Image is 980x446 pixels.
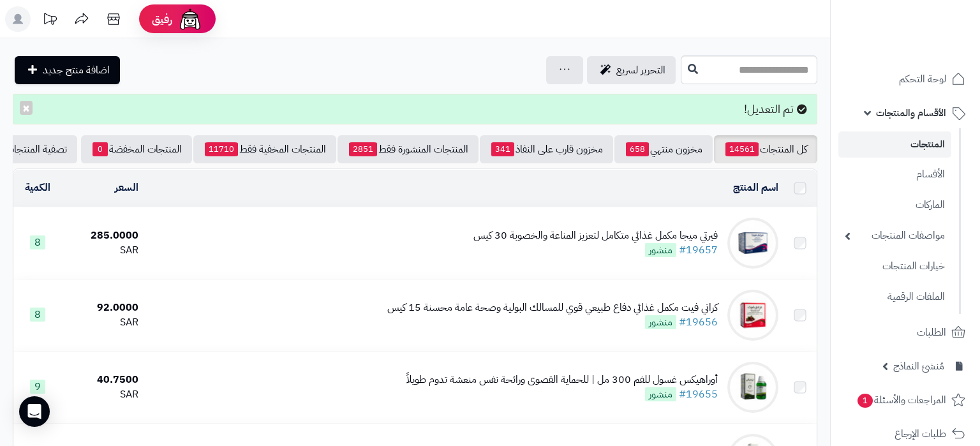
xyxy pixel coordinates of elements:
[193,135,336,163] a: المنتجات المخفية فقط11710
[406,373,718,387] div: أوراهيكس غسول للفم 300 مل | للحماية القصوى ورائحة نفس منعشة تدوم طويلاً
[67,228,138,243] div: 285.0000
[205,142,238,156] span: 11710
[838,161,951,188] a: الأقسام
[93,142,108,156] span: 0
[645,243,676,257] span: منشور
[645,387,676,401] span: منشور
[838,317,972,348] a: الطلبات
[177,6,203,32] img: ai-face.png
[15,56,120,84] a: اضافة منتج جديد
[30,308,45,322] span: 8
[733,180,778,195] a: اسم المنتج
[20,101,33,115] button: ×
[893,357,944,375] span: مُنشئ النماذج
[727,218,778,269] img: فيرتي ميجا مكمل غذائي متكامل لتعزيز المناعة والخصوبة 30 كيس
[714,135,817,163] a: كل المنتجات14561
[19,396,50,427] div: Open Intercom Messenger
[349,142,377,156] span: 2851
[491,142,514,156] span: 341
[876,104,946,122] span: الأقسام والمنتجات
[67,387,138,402] div: SAR
[115,180,138,195] a: السعر
[893,36,968,63] img: logo-2.png
[473,228,718,243] div: فيرتي ميجا مكمل غذائي متكامل لتعزيز المناعة والخصوبة 30 كيس
[856,391,946,409] span: المراجعات والأسئلة
[626,142,649,156] span: 658
[857,394,873,408] span: 1
[679,242,718,258] a: #19657
[838,253,951,280] a: خيارات المنتجات
[838,64,972,94] a: لوحة التحكم
[838,385,972,415] a: المراجعات والأسئلة1
[587,56,676,84] a: التحرير لسريع
[727,290,778,341] img: كراني فيت مكمل غذائي دفاع طبيعي قوي للمسالك البولية وصحة عامة محسنة 15 كيس
[895,425,946,443] span: طلبات الإرجاع
[917,323,946,341] span: الطلبات
[679,387,718,402] a: #19655
[6,142,67,157] span: تصفية المنتجات
[43,63,110,78] span: اضافة منتج جديد
[30,380,45,394] span: 9
[725,142,759,156] span: 14561
[727,362,778,413] img: أوراهيكس غسول للفم 300 مل | للحماية القصوى ورائحة نفس منعشة تدوم طويلاً
[338,135,479,163] a: المنتجات المنشورة فقط2851
[679,315,718,330] a: #19656
[13,94,817,124] div: تم التعديل!
[30,235,45,249] span: 8
[838,131,951,158] a: المنتجات
[34,6,66,35] a: تحديثات المنصة
[387,301,718,315] div: كراني فيت مكمل غذائي دفاع طبيعي قوي للمسالك البولية وصحة عامة محسنة 15 كيس
[645,315,676,329] span: منشور
[838,283,951,311] a: الملفات الرقمية
[25,180,50,195] a: الكمية
[152,11,172,27] span: رفيق
[614,135,713,163] a: مخزون منتهي658
[838,191,951,219] a: الماركات
[67,243,138,258] div: SAR
[67,315,138,330] div: SAR
[67,301,138,315] div: 92.0000
[81,135,192,163] a: المنتجات المخفضة0
[838,222,951,249] a: مواصفات المنتجات
[480,135,613,163] a: مخزون قارب على النفاذ341
[67,373,138,387] div: 40.7500
[899,70,946,88] span: لوحة التحكم
[616,63,665,78] span: التحرير لسريع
